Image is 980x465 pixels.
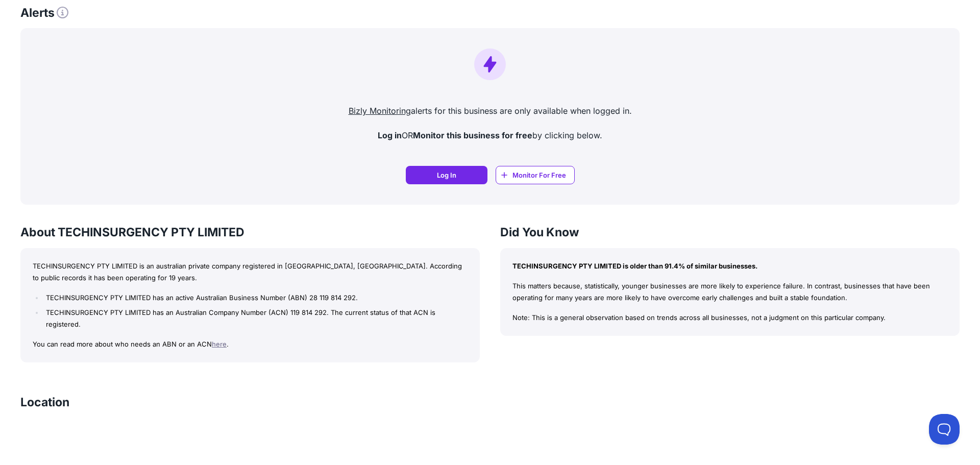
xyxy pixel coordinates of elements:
h3: About TECHINSURGENCY PTY LIMITED [20,225,480,240]
span: Monitor For Free [512,170,566,180]
p: You can read more about who needs an ABN or an ACN . [33,338,468,350]
p: OR by clicking below. [29,129,951,141]
h3: Location [20,395,69,410]
a: Monitor For Free [496,166,575,184]
span: Log In [437,170,456,180]
h3: Did You Know [500,225,960,240]
iframe: Toggle Customer Support [929,414,960,445]
h3: Alerts [20,6,68,20]
a: Bizly Monitoring [349,106,411,116]
p: TECHINSURGENCY PTY LIMITED is older than 91.4% of similar businesses. [512,260,947,272]
p: This matters because, statistically, younger businesses are more likely to experience failure. In... [512,280,947,304]
p: TECHINSURGENCY PTY LIMITED is an australian private company registered in [GEOGRAPHIC_DATA], [GEO... [33,260,468,284]
a: Log In [406,166,487,184]
li: TECHINSURGENCY PTY LIMITED has an Australian Company Number (ACN) 119 814 292. The current status... [43,307,468,330]
strong: Monitor this business for free [413,130,532,140]
p: Note: This is a general observation based on trends across all businesses, not a judgment on this... [512,312,947,324]
p: alerts for this business are only available when logged in. [29,105,951,117]
li: TECHINSURGENCY PTY LIMITED has an active Australian Business Number (ABN) 28 119 814 292. [43,292,468,304]
strong: Log in [378,130,402,140]
a: here [212,340,227,348]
